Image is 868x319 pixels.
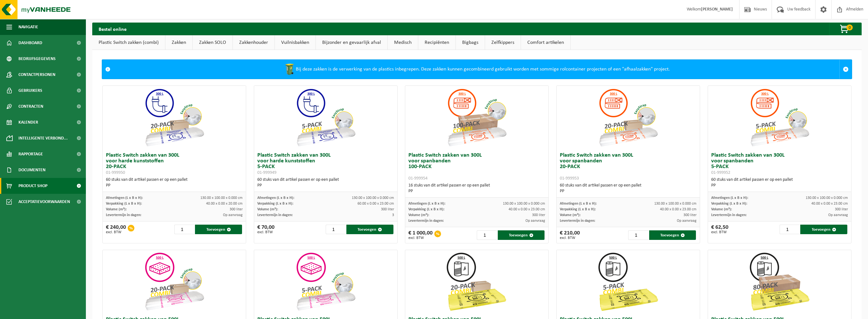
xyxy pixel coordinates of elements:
span: 300 liter [835,207,848,211]
div: 60 stuks van dit artikel passen er op een pallet [560,183,697,194]
span: Volume (m³): [711,207,732,211]
span: Navigatie [18,19,38,35]
div: PP [560,188,697,194]
span: 40.00 x 0.00 x 23.00 cm [509,207,545,211]
span: 130.00 x 100.00 x 0.000 cm [806,196,848,200]
span: 40.00 x 0.00 x 23.00 cm [660,207,697,211]
span: Verpakking (L x B x H): [408,207,444,211]
span: Levertermijn in dagen: [560,219,595,223]
span: Verpakking (L x B x H): [257,202,293,206]
a: Plastic Switch zakken (combi) [92,35,165,50]
img: 01-999968 [748,250,811,314]
span: Afmetingen (L x B x H): [257,196,294,200]
span: Afmetingen (L x B x H): [106,196,143,200]
div: € 210,00 [560,230,580,240]
a: Sluit melding [839,60,852,79]
span: Contactpersonen [18,67,55,83]
span: Levertermijn in dagen: [257,213,293,217]
button: Toevoegen [498,230,545,240]
span: Contracten [18,98,43,114]
input: 1 [628,230,648,240]
span: 130.00 x 100.00 x 0.000 cm [503,202,545,206]
a: Bijzonder en gevaarlijk afval [316,35,387,50]
input: 1 [477,230,497,240]
a: Zakken [165,35,192,50]
input: 1 [326,225,346,234]
div: € 240,00 [106,225,126,234]
span: 130.00 x 100.00 x 0.000 cm [200,196,243,200]
span: 130.00 x 100.00 x 0.000 cm [352,196,394,200]
span: excl. BTW [560,236,580,240]
span: Afmetingen (L x B x H): [560,202,597,206]
span: Intelligente verbond... [18,130,68,146]
div: Bij deze zakken is de verwerking van de plastics inbegrepen. Deze zakken kunnen gecombineerd gebr... [114,60,839,79]
img: 01-999963 [596,250,660,314]
input: 1 [174,225,194,234]
span: excl. BTW [257,230,274,234]
span: 130.00 x 100.00 x 0.000 cm [654,202,697,206]
a: Zakkenhouder [233,35,274,50]
input: 1 [780,225,800,234]
span: Acceptatievoorwaarden [18,194,70,210]
a: Zakken SOLO [193,35,233,50]
a: Vuilnisbakken [275,35,316,50]
span: excl. BTW [106,230,126,234]
img: 01-999956 [142,250,206,314]
h3: Plastic Switch zakken van 300L voor harde kunststoffen 5-PACK [257,153,394,175]
span: Volume (m³): [257,207,278,211]
a: Zelfkippers [485,35,521,50]
div: 60 stuks van dit artikel passen er op een pallet [106,177,243,188]
span: Verpakking (L x B x H): [560,207,596,211]
a: Medisch [388,35,418,50]
span: 0 [846,24,853,31]
button: Toevoegen [346,225,393,234]
img: 01-999952 [748,86,811,149]
span: Afmetingen (L x B x H): [408,202,445,206]
span: Documenten [18,162,45,178]
span: Bedrijfsgegevens [18,51,56,67]
img: 01-999955 [294,250,358,314]
img: 01-999954 [445,86,509,149]
div: € 1 000,00 [408,230,433,240]
div: € 70,00 [257,225,274,234]
span: 40.00 x 0.00 x 20.00 cm [206,202,243,206]
button: 0 [829,23,861,35]
span: Volume (m³): [560,213,580,217]
h3: Plastic Switch zakken van 300L voor spanbanden 5-PACK [711,153,848,175]
span: 01-999950 [106,170,125,175]
span: 01-999954 [408,176,427,181]
span: Volume (m³): [106,207,127,211]
span: Op aanvraag [525,219,545,223]
img: 01-999950 [142,86,206,149]
img: 01-999964 [445,250,509,314]
span: 300 liter [684,213,697,217]
a: Bigbags [456,35,485,50]
div: 60 stuks van dit artikel passen er op een pallet [257,177,394,188]
span: 300 liter [381,207,394,211]
strong: [PERSON_NAME] [701,7,733,12]
span: Dashboard [18,35,42,51]
span: excl. BTW [711,230,728,234]
img: 01-999953 [596,86,660,149]
span: 3 [392,213,394,217]
span: Op aanvraag [223,213,243,217]
span: Kalender [18,114,38,130]
span: Op aanvraag [677,219,697,223]
div: PP [711,183,848,188]
h3: Plastic Switch zakken van 300L voor spanbanden 20-PACK [560,153,697,181]
button: Toevoegen [649,230,696,240]
span: 40.00 x 0.00 x 23.00 cm [811,202,848,206]
h3: Plastic Switch zakken van 300L voor spanbanden 100-PACK [408,153,545,181]
button: Toevoegen [800,225,847,234]
span: Verpakking (L x B x H): [106,202,142,206]
div: 60 stuks van dit artikel passen er op een pallet [711,177,848,188]
div: 16 stuks van dit artikel passen er op een pallet [408,183,545,194]
span: 01-999953 [560,176,579,181]
span: Levertermijn in dagen: [106,213,141,217]
span: 300 liter [532,213,545,217]
span: 01-999952 [711,170,730,175]
a: Recipiënten [418,35,455,50]
span: 60.00 x 0.00 x 23.00 cm [358,202,394,206]
img: WB-0240-HPE-GN-50.png [283,63,296,76]
span: Volume (m³): [408,213,429,217]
